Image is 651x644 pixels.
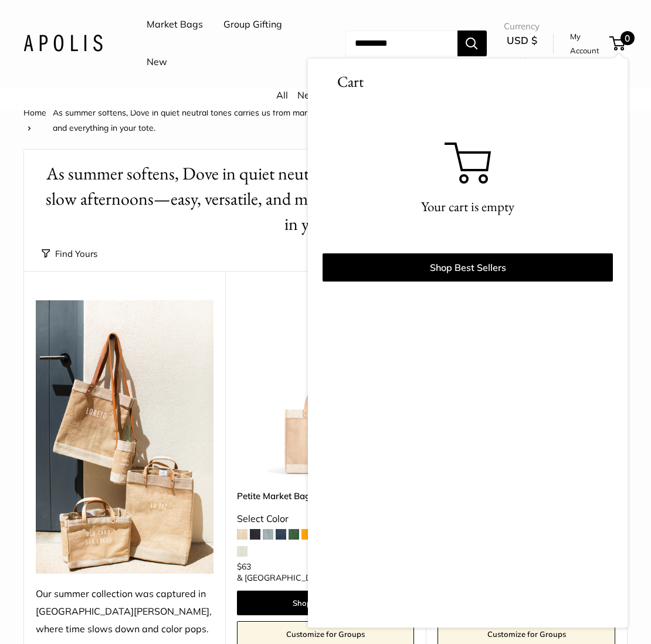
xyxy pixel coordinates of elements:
span: 0 [621,31,635,45]
a: New [147,53,167,71]
img: Our summer collection was captured in Todos Santos, where time slows down and color pops. [36,300,213,574]
a: 0 [611,36,625,50]
a: Group Gifting [223,16,282,33]
h3: Cart [323,70,613,93]
a: My Account [570,29,605,58]
span: As summer softens, Dove in quiet neutral tones carries us from market mornings to slow afternoons... [53,107,626,133]
a: All [276,89,288,101]
a: Petite Market Bag in Natural [237,489,415,503]
span: USD $ [507,34,537,46]
h1: As summer softens, Dove in quiet neutral tones carries us from market mornings to slow afternoons... [42,161,609,237]
span: & [GEOGRAPHIC_DATA] Free Shipping + [237,574,406,582]
button: Search [457,30,487,56]
a: Home [23,107,46,118]
p: Your cart is empty [337,195,598,218]
button: USD $ [504,31,540,69]
div: Our summer collection was captured in [GEOGRAPHIC_DATA][PERSON_NAME], where time slows down and c... [36,585,213,638]
span: Currency [504,18,540,35]
button: Find Yours [42,246,97,262]
img: Apolis [23,35,103,52]
img: Petite Market Bag in Natural [237,300,415,478]
a: Shop Best Sellers [323,253,613,282]
a: Petite Market Bag in Naturaldescription_Effortless style that elevates every moment [237,300,415,478]
div: Select Color [237,510,415,528]
a: New [297,89,318,101]
nav: Breadcrumb [23,105,628,135]
span: $63 [237,561,251,572]
a: Market Bags [147,16,203,33]
input: Search... [345,30,457,56]
a: Shop & Customize [237,591,415,615]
